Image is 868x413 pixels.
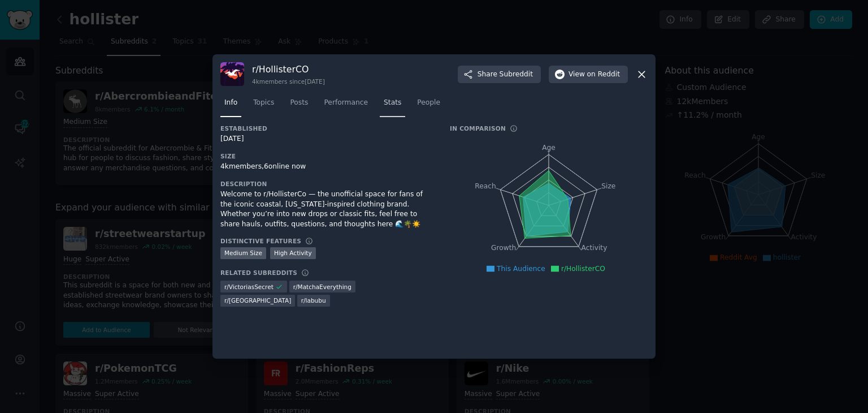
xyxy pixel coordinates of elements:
h3: Size [220,152,434,160]
a: Info [220,94,241,117]
a: Posts [286,94,312,117]
span: Stats [384,98,401,108]
span: People [417,98,440,108]
span: Share [478,70,533,80]
span: This Audience [497,265,545,273]
tspan: Growth [491,244,516,252]
span: r/ MatchaEverything [293,283,351,291]
a: Stats [380,94,405,117]
h3: In Comparison [450,124,506,132]
div: Medium Size [220,247,266,259]
span: Performance [324,98,368,108]
span: Topics [253,98,274,108]
span: View [568,70,620,80]
span: Posts [290,98,308,108]
tspan: Activity [581,244,607,252]
h3: r/ HollisterCO [252,63,325,75]
div: Welcome to r/HollisterCo — the unofficial space for fans of the iconic coastal, [US_STATE]-inspir... [220,190,434,229]
span: Info [224,98,237,108]
div: 4k members since [DATE] [252,78,325,85]
div: High Activity [270,247,316,259]
h3: Distinctive Features [220,237,301,245]
a: Performance [320,94,372,117]
span: on Reddit [587,70,620,80]
h3: Related Subreddits [220,269,297,277]
a: People [413,94,444,117]
button: ShareSubreddit [458,66,541,84]
button: Viewon Reddit [549,66,628,84]
div: [DATE] [220,134,434,144]
h3: Established [220,124,434,132]
span: r/ [GEOGRAPHIC_DATA] [224,296,291,304]
a: Topics [249,94,278,117]
tspan: Age [542,144,555,152]
tspan: Reach [475,182,496,190]
img: HollisterCO [220,62,244,86]
span: Subreddit [500,70,533,80]
h3: Description [220,180,434,188]
span: r/ VictoriasSecret [224,283,274,291]
span: r/ labubu [301,296,326,304]
span: r/HollisterCO [561,265,605,273]
tspan: Size [601,182,615,190]
div: 4k members, 6 online now [220,162,434,172]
